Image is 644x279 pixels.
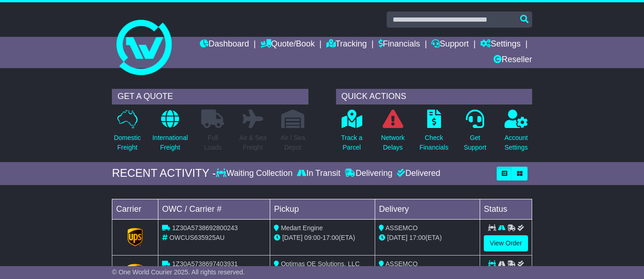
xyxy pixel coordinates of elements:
[169,234,225,241] span: OWCUS635925AU
[379,233,476,243] div: (ETA)
[464,133,486,152] p: Get Support
[112,167,216,180] div: RECENT ACTIVITY -
[216,169,295,179] div: Waiting Collection
[385,260,418,267] span: ASSEMCO
[484,235,528,251] a: View Order
[341,133,362,152] p: Track a Parcel
[341,109,363,157] a: Track aParcel
[342,169,395,179] div: Delivering
[480,37,521,52] a: Settings
[381,133,405,152] p: Network Delays
[504,109,528,157] a: AccountSettings
[281,260,360,267] span: Optimas OE Solutions, LLC
[112,89,308,105] div: GET A QUOTE
[281,224,323,232] span: Medart Engine
[152,133,188,152] p: International Freight
[493,52,532,68] a: Reseller
[304,234,320,241] span: 09:00
[280,133,305,152] p: Air / Sea Depot
[113,109,141,157] a: DomesticFreight
[270,199,375,219] td: Pickup
[381,109,405,157] a: NetworkDelays
[295,169,342,179] div: In Transit
[114,133,140,152] p: Domestic Freight
[112,268,245,276] span: © One World Courier 2025. All rights reserved.
[395,169,440,179] div: Delivered
[385,224,418,232] span: ASSEMCO
[326,37,367,52] a: Tracking
[261,37,315,52] a: Quote/Book
[172,260,238,267] span: 1Z30A5738697403931
[378,37,420,52] a: Financials
[274,233,371,243] div: - (ETA)
[239,133,267,152] p: Air & Sea Freight
[505,133,528,152] p: Account Settings
[431,37,469,52] a: Support
[480,199,532,219] td: Status
[419,133,448,152] p: Check Financials
[172,224,238,232] span: 1Z30A5738692800243
[463,109,487,157] a: GetSupport
[201,133,224,152] p: Full Loads
[158,199,270,219] td: OWC / Carrier #
[409,234,425,241] span: 17:00
[323,234,339,241] span: 17:00
[387,234,407,241] span: [DATE]
[375,199,480,219] td: Delivery
[128,228,143,246] img: GetCarrierServiceLogo
[419,109,449,157] a: CheckFinancials
[112,199,158,219] td: Carrier
[336,89,532,105] div: QUICK ACTIONS
[152,109,188,157] a: InternationalFreight
[200,37,249,52] a: Dashboard
[282,234,302,241] span: [DATE]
